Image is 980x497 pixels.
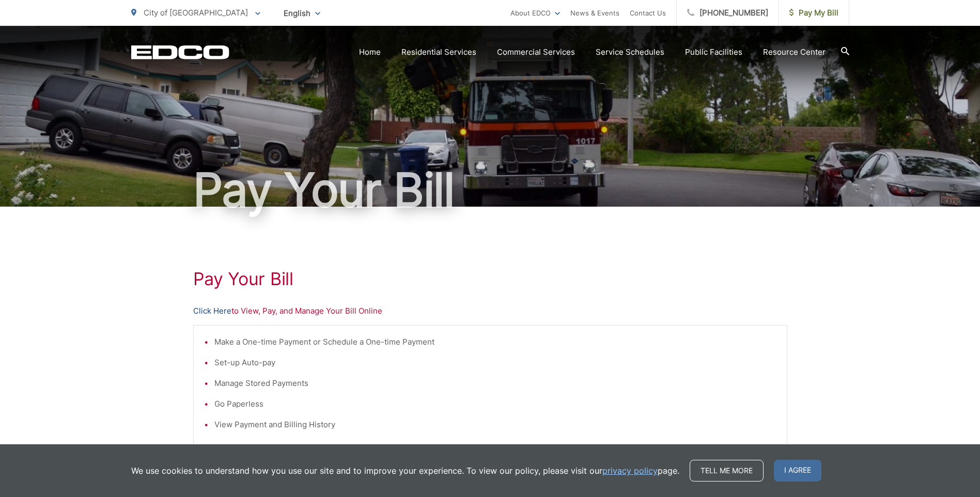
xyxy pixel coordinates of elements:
[763,46,826,58] a: Resource Center
[510,7,560,19] a: About EDCO
[193,305,231,317] a: Click Here
[497,46,575,58] a: Commercial Services
[131,464,679,477] p: We use cookies to understand how you use our site and to improve your experience. To view our pol...
[685,46,742,58] a: Public Facilities
[690,460,764,482] a: Tell me more
[214,377,776,390] li: Manage Stored Payments
[193,269,787,289] h1: Pay Your Bill
[193,305,787,317] p: to View, Pay, and Manage Your Bill Online
[570,7,619,19] a: News & Events
[131,45,229,59] a: EDCD logo. Return to the homepage.
[789,7,838,19] span: Pay My Bill
[596,46,664,58] a: Service Schedules
[602,464,658,477] a: privacy policy
[214,418,776,431] li: View Payment and Billing History
[214,356,776,369] li: Set-up Auto-pay
[214,398,776,410] li: Go Paperless
[774,460,821,482] span: I agree
[630,7,666,19] a: Contact Us
[214,336,776,348] li: Make a One-time Payment or Schedule a One-time Payment
[144,8,248,18] span: City of [GEOGRAPHIC_DATA]
[276,4,328,22] span: English
[401,46,476,58] a: Residential Services
[359,46,381,58] a: Home
[131,164,849,216] h1: Pay Your Bill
